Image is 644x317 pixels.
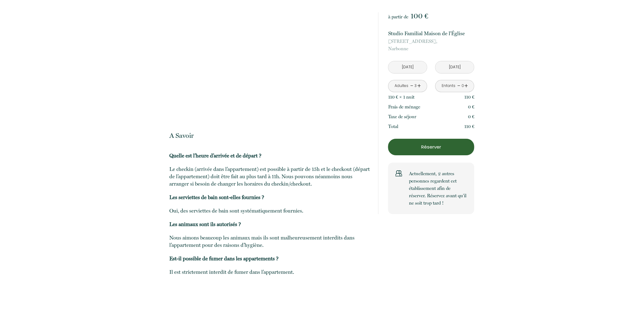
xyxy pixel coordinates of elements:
[390,143,472,151] p: Réserver
[468,113,475,120] p: 0 €
[410,12,428,20] span: 100 €
[465,93,475,101] p: 110 €
[409,170,467,207] p: Actuellement, 2 autres personnes regardent cet établissement afin de réserver. Réservez avant qu’...
[442,83,456,89] div: Enfants
[388,93,414,101] p: 110 € × 1 nuit
[170,221,241,227] b: Les animaux sont ils autorisés ?
[395,83,408,89] div: Adultes
[468,103,475,111] p: 0 €
[410,81,414,91] a: -
[414,83,417,89] div: 3
[465,123,475,130] p: 110 €
[464,81,468,91] a: +
[388,113,416,120] p: Taxe de séjour
[388,14,408,20] span: à partir de
[388,61,427,73] input: Arrivée
[388,29,474,38] p: Studio Familial Maison de l'Église
[170,194,264,200] b: Les serviettes de bain sont-elles fournies ?
[170,207,370,214] p: Oui, des serviettes de bain sont systématiquement fournies.
[457,81,461,91] a: -
[388,139,474,155] button: Réserver
[388,38,474,45] span: [STREET_ADDRESS],
[170,131,370,140] p: A Savoir
[170,165,370,187] p: Le checkin (arrivée dans l’appartement) est possible à partir de 15h et le checkout (départ de l’...
[461,83,464,89] div: 0
[436,61,474,73] input: Départ
[388,38,474,52] p: Narbonne
[417,81,421,91] a: +
[388,103,420,111] p: Frais de ménage
[388,123,398,130] p: Total
[170,234,370,249] p: Nous aimons beaucoup les animaux mais ils sont malheureusement interdits dans l’appartement pour ...
[170,268,370,276] p: Il est strictement interdit de fumer dans l’appartement.
[170,153,262,159] b: Quelle est l’heure d’arrivée et de départ ?
[170,255,279,262] b: Est-il possible de fumer dans les appartements ?
[396,170,402,177] img: users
